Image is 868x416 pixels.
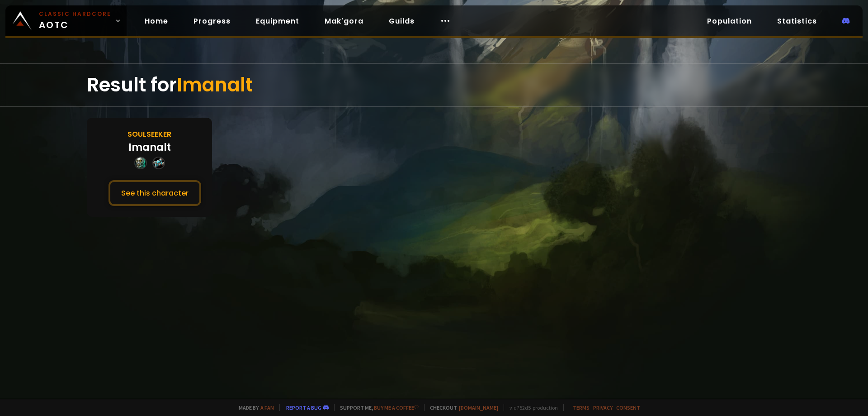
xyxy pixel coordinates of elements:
a: Home [137,12,175,30]
a: Buy me a coffee [374,404,419,411]
a: Equipment [249,12,307,30]
a: Privacy [593,404,613,411]
a: Population [700,12,759,30]
span: Imanalt [177,72,253,98]
span: Checkout [424,404,498,411]
a: Progress [186,12,238,30]
span: Made by [233,404,274,411]
a: Statistics [770,12,824,30]
span: Support me, [334,404,419,411]
button: See this character [108,180,201,206]
div: Result for [87,64,781,106]
a: a fan [260,404,274,411]
small: Classic Hardcore [39,10,111,18]
span: v. d752d5 - production [504,404,558,411]
a: Guilds [382,12,422,30]
a: Mak'gora [317,12,371,30]
a: Classic HardcoreAOTC [5,5,127,36]
span: AOTC [39,10,111,32]
a: Report a bug [286,404,321,411]
a: Consent [616,404,640,411]
a: Terms [573,404,590,411]
div: Soulseeker [127,129,171,140]
div: Imanalt [128,140,171,155]
a: [DOMAIN_NAME] [459,404,498,411]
